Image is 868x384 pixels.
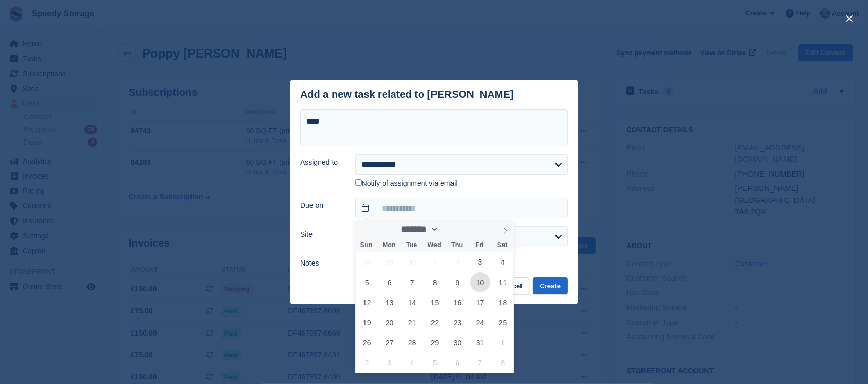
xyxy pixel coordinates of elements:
[425,353,445,373] span: November 5, 2025
[446,242,468,249] span: Thu
[425,272,445,292] span: October 8, 2025
[357,312,377,333] span: October 19, 2025
[379,353,400,373] span: November 3, 2025
[397,224,439,235] select: Month
[470,292,490,312] span: October 17, 2025
[470,312,490,333] span: October 24, 2025
[402,252,422,272] span: September 30, 2025
[447,353,467,373] span: November 6, 2025
[300,89,514,100] div: Add a new task related to [PERSON_NAME]
[402,272,422,292] span: October 7, 2025
[379,312,400,333] span: October 20, 2025
[300,200,343,211] label: Due on
[470,333,490,353] span: October 31, 2025
[447,292,467,312] span: October 16, 2025
[425,312,445,333] span: October 22, 2025
[493,292,513,312] span: October 18, 2025
[402,312,422,333] span: October 21, 2025
[493,272,513,292] span: October 11, 2025
[439,224,471,235] input: Year
[357,333,377,353] span: October 26, 2025
[491,242,514,249] span: Sat
[379,292,400,312] span: October 13, 2025
[402,292,422,312] span: October 14, 2025
[470,353,490,373] span: November 7, 2025
[355,179,458,188] label: Notify of assignment via email
[379,272,400,292] span: October 6, 2025
[379,252,400,272] span: September 29, 2025
[423,242,446,249] span: Wed
[425,333,445,353] span: October 29, 2025
[493,353,513,373] span: November 8, 2025
[447,312,467,333] span: October 23, 2025
[300,229,343,240] label: Site
[841,10,858,27] button: close
[378,242,401,249] span: Mon
[357,292,377,312] span: October 12, 2025
[493,252,513,272] span: October 4, 2025
[468,242,491,249] span: Fri
[300,258,343,269] label: Notes
[425,292,445,312] span: October 15, 2025
[355,179,362,186] input: Notify of assignment via email
[447,272,467,292] span: October 9, 2025
[402,333,422,353] span: October 28, 2025
[470,252,490,272] span: October 3, 2025
[357,272,377,292] span: October 5, 2025
[379,333,400,353] span: October 27, 2025
[493,333,513,353] span: November 1, 2025
[425,252,445,272] span: October 1, 2025
[447,252,467,272] span: October 2, 2025
[355,242,378,249] span: Sun
[357,353,377,373] span: November 2, 2025
[300,157,343,168] label: Assigned to
[447,333,467,353] span: October 30, 2025
[401,242,423,249] span: Tue
[533,277,568,294] button: Create
[470,272,490,292] span: October 10, 2025
[357,252,377,272] span: September 28, 2025
[402,353,422,373] span: November 4, 2025
[493,312,513,333] span: October 25, 2025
